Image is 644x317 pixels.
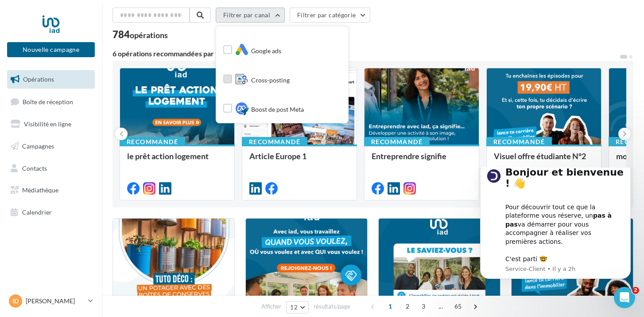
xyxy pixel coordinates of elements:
span: 12 [290,304,298,311]
div: Recommandé [242,137,307,147]
span: ... [434,299,448,313]
a: Visibilité en ligne [5,115,97,133]
span: Contacts [22,164,47,172]
span: le prêt action logement [127,151,209,161]
a: Médiathèque [5,181,97,200]
span: Cross-posting [251,76,290,85]
div: opérations [130,31,168,39]
span: Entreprendre signifie [372,151,446,161]
button: Filtrer par catégorie [290,8,370,23]
span: 65 [451,299,466,313]
div: Pour découvrir tout ce que la plateforme vous réserve, un va démarrer pour vous accompagner à réa... [39,27,157,96]
span: Médiathèque [22,186,58,194]
span: Visuel offre étudiante N°2 [494,151,586,161]
a: Contacts [5,159,97,178]
div: Recommandé [364,137,430,147]
span: Campagnes [22,142,54,150]
a: Opérations [5,70,97,89]
span: Boîte de réception [23,98,73,105]
button: Filtrer par canal [216,8,285,23]
span: résultats/page [314,302,350,311]
span: Opérations [23,75,54,83]
a: Campagnes [5,137,97,156]
span: Afficher [261,302,281,311]
button: Nouvelle campagne [7,42,95,57]
iframe: Intercom live chat [614,287,635,308]
span: 2 [632,287,639,294]
span: 3 [416,299,431,313]
p: [PERSON_NAME] [26,297,85,305]
span: 1 [383,299,397,313]
div: Recommandé [120,137,185,147]
span: 2 [400,299,415,313]
button: 12 [286,301,309,313]
span: Google ads [251,47,281,55]
span: ID [12,297,19,305]
a: Calendrier [5,203,97,222]
b: pas à pas [39,44,145,60]
span: Article Europe 1 [249,151,306,161]
span: Boost de post Meta [251,105,304,114]
iframe: Intercom notifications message [467,168,644,293]
p: Message from Service-Client, sent Il y a 2h [39,98,157,106]
img: Profile image for Service-Client [20,1,34,16]
div: 6 opérations recommandées par votre enseigne [113,50,619,57]
div: Recommandé [486,137,552,147]
div: 784 [113,30,168,39]
a: Boîte de réception [5,92,97,111]
span: Calendrier [22,208,52,216]
a: ID [PERSON_NAME] [7,293,95,309]
span: Visibilité en ligne [24,120,71,128]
